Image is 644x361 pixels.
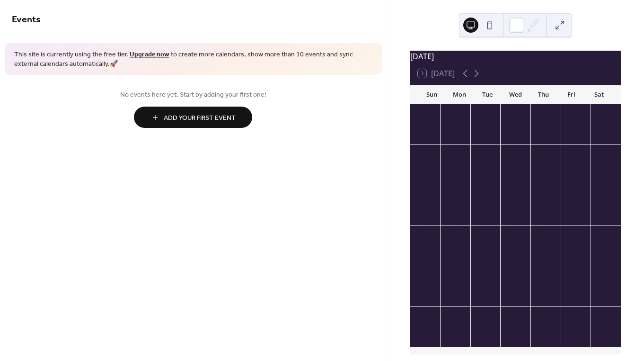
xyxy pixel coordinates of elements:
[443,228,450,235] div: 20
[564,188,571,195] div: 17
[443,147,450,154] div: 6
[503,269,510,276] div: 29
[134,107,252,128] button: Add Your First Event
[585,85,613,104] div: Sat
[446,85,474,104] div: Mon
[593,269,600,276] div: 1
[413,107,420,114] div: 28
[474,85,502,104] div: Tue
[503,107,510,114] div: 1
[503,188,510,195] div: 15
[564,309,571,316] div: 7
[529,85,557,104] div: Thu
[564,107,571,114] div: 3
[164,113,236,123] span: Add Your First Event
[473,309,480,316] div: 4
[593,107,600,114] div: 4
[14,50,372,69] span: This site is currently using the free tier. to create more calendars, show more than 10 events an...
[533,309,540,316] div: 6
[593,228,600,235] div: 25
[473,147,480,154] div: 7
[443,309,450,316] div: 3
[533,147,540,154] div: 9
[502,85,529,104] div: Wed
[593,188,600,195] div: 18
[12,90,375,100] span: No events here yet. Start by adding your first one!
[533,269,540,276] div: 30
[473,188,480,195] div: 14
[593,147,600,154] div: 11
[503,228,510,235] div: 22
[564,147,571,154] div: 10
[533,107,540,114] div: 2
[12,10,41,29] span: Events
[413,269,420,276] div: 26
[533,228,540,235] div: 23
[503,147,510,154] div: 8
[12,107,375,128] a: Add Your First Event
[443,107,450,114] div: 29
[443,269,450,276] div: 27
[473,269,480,276] div: 28
[410,51,621,62] div: [DATE]
[503,309,510,316] div: 5
[413,228,420,235] div: 19
[473,228,480,235] div: 21
[533,188,540,195] div: 16
[413,147,420,154] div: 5
[413,188,420,195] div: 12
[564,228,571,235] div: 24
[557,85,585,104] div: Fri
[443,188,450,195] div: 13
[413,309,420,316] div: 2
[130,48,169,61] a: Upgrade now
[564,269,571,276] div: 31
[593,309,600,316] div: 8
[473,107,480,114] div: 30
[418,85,446,104] div: Sun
